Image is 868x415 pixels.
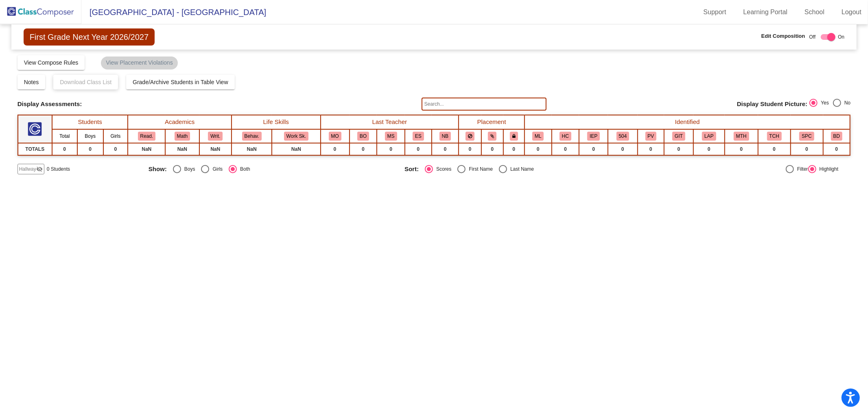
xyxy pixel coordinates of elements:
[503,129,525,143] th: Keep with teacher
[466,165,493,173] div: First Name
[841,99,851,106] div: No
[579,143,608,155] td: 0
[552,129,579,143] th: Highly Capable
[321,143,350,155] td: 0
[432,143,459,155] td: 0
[507,165,534,173] div: Last Name
[758,129,791,143] th: Teacher Kid
[525,115,850,129] th: Identified
[831,132,842,141] button: BD
[232,143,272,155] td: NaN
[481,143,503,155] td: 0
[77,129,103,143] th: Boys
[24,28,155,46] span: First Grade Next Year 2026/2027
[664,129,693,143] th: Intervention Team Watchlist
[835,6,868,19] a: Logout
[560,132,571,141] button: HC
[737,100,807,108] span: Display Student Picture:
[208,132,223,141] button: Writ.
[422,98,547,111] input: Search...
[350,143,377,155] td: 0
[165,143,199,155] td: NaN
[459,129,481,143] th: Keep away students
[758,143,791,155] td: 0
[459,115,525,129] th: Placement
[199,143,232,155] td: NaN
[767,132,782,141] button: TCH
[284,132,308,141] button: Work Sk.
[18,143,52,155] td: TOTALS
[232,115,321,129] th: Life Skills
[103,143,128,155] td: 0
[272,143,320,155] td: NaN
[693,129,725,143] th: Reading Specialist Support
[17,75,46,89] button: Notes
[237,165,250,173] div: Both
[737,6,794,19] a: Learning Portal
[798,6,831,19] a: School
[697,6,733,19] a: Support
[617,132,630,141] button: 504
[816,165,839,173] div: Highlight
[794,165,808,173] div: Filter
[404,165,419,173] span: Sort:
[725,129,758,143] th: Math Pullout Support
[404,165,654,173] mat-radio-group: Select an option
[149,165,167,173] span: Show:
[672,132,685,141] button: GIT
[439,132,451,141] button: NB
[17,100,82,108] span: Display Assessments:
[36,166,43,172] mat-icon: visibility_off
[823,143,851,155] td: 0
[638,143,665,155] td: 0
[725,143,758,155] td: 0
[645,132,657,141] button: PV
[24,79,39,85] span: Notes
[734,132,749,141] button: MTH
[405,143,432,155] td: 0
[405,129,432,143] th: Erika Shaw
[608,129,637,143] th: 504 Plan
[126,75,235,89] button: Grade/Archive Students in Table View
[823,129,851,143] th: Birthday
[138,132,156,141] button: Read.
[321,115,459,129] th: Last Teacher
[321,129,350,143] th: Mackenzie Osterhues
[17,55,85,70] button: View Compose Rules
[525,143,552,155] td: 0
[481,129,503,143] th: Keep with students
[385,132,397,141] button: MS
[838,33,844,41] span: On
[413,132,424,141] button: ES
[52,143,77,155] td: 0
[103,129,128,143] th: Girls
[693,143,725,155] td: 0
[702,132,716,141] button: LAP
[818,99,829,106] div: Yes
[52,129,77,143] th: Total
[377,143,405,155] td: 0
[791,143,823,155] td: 0
[525,129,552,143] th: Multilingual English Learner
[52,115,128,129] th: Students
[149,165,398,173] mat-radio-group: Select an option
[377,129,405,143] th: Mel Siebel
[638,129,665,143] th: Parent Volunteer
[242,132,262,141] button: Behav.
[133,79,228,85] span: Grade/Archive Students in Table View
[350,129,377,143] th: Bethany Obieglo
[101,56,177,70] mat-chip: View Placement Violations
[47,165,70,173] span: 0 Students
[19,165,36,173] span: Hallway
[81,6,266,19] span: [GEOGRAPHIC_DATA] - [GEOGRAPHIC_DATA]
[77,143,103,155] td: 0
[432,129,459,143] th: Naomi Baker
[24,59,79,66] span: View Compose Rules
[329,132,341,141] button: MO
[181,165,195,173] div: Boys
[433,165,451,173] div: Scores
[552,143,579,155] td: 0
[175,132,190,141] button: Math
[128,115,232,129] th: Academics
[357,132,369,141] button: BO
